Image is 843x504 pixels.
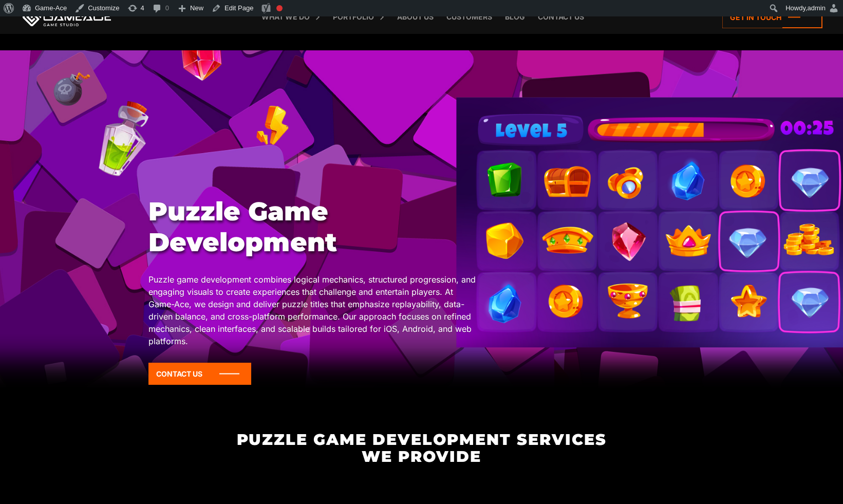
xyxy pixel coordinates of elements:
h2: Puzzle Game Development Services We Provide [148,431,695,465]
a: Get in touch [722,6,822,28]
span: admin [808,4,826,12]
div: Focus keyphrase not set [276,5,283,11]
p: Puzzle game development combines logical mechanics, structured progression, and engaging visuals ... [148,273,476,347]
a: Contact Us [148,363,251,385]
h1: Puzzle Game Development [148,196,476,258]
